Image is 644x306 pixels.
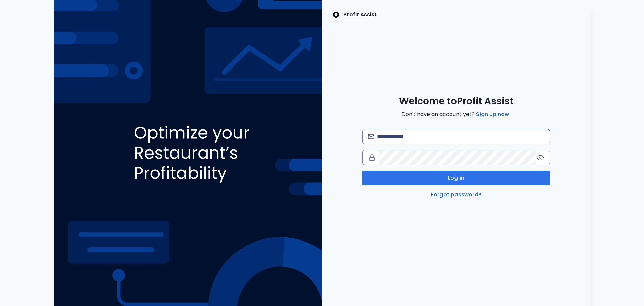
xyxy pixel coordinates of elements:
[362,171,550,185] button: Log in
[430,191,483,199] a: Forgot password?
[399,95,514,107] span: Welcome to Profit Assist
[401,110,511,118] span: Don't have an account yet?
[368,134,374,139] img: email
[448,174,464,182] span: Log in
[343,11,377,19] p: Profit Assist
[475,110,511,118] a: Sign up now
[333,11,339,19] img: SpotOn Logo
